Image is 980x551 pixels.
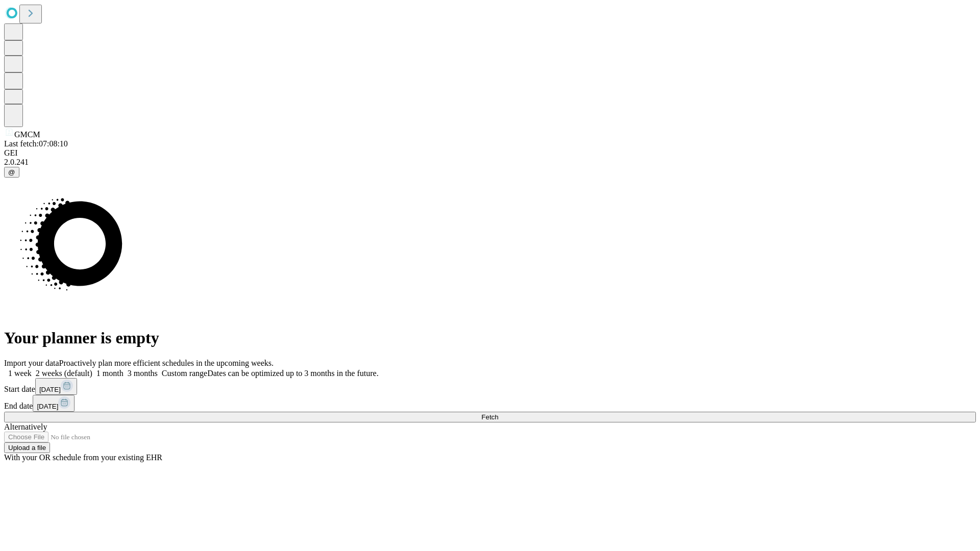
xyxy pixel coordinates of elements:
[4,148,976,158] div: GEI
[4,412,976,422] button: Fetch
[4,395,976,412] div: End date
[128,369,158,378] span: 3 months
[35,378,77,395] button: [DATE]
[4,422,47,431] span: Alternatively
[4,453,162,462] span: With your OR schedule from your existing EHR
[4,158,976,167] div: 2.0.241
[8,369,32,378] span: 1 week
[8,168,15,176] span: @
[4,378,976,395] div: Start date
[4,139,68,148] span: Last fetch: 07:08:10
[14,130,40,139] span: GMCM
[37,403,58,410] span: [DATE]
[4,359,59,367] span: Import your data
[207,369,378,378] span: Dates can be optimized up to 3 months in the future.
[4,329,976,347] h1: Your planner is empty
[33,395,75,412] button: [DATE]
[96,369,124,378] span: 1 month
[162,369,207,378] span: Custom range
[4,167,19,178] button: @
[36,369,92,378] span: 2 weeks (default)
[39,386,61,393] span: [DATE]
[4,442,50,453] button: Upload a file
[59,359,274,367] span: Proactively plan more efficient schedules in the upcoming weeks.
[481,413,498,421] span: Fetch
